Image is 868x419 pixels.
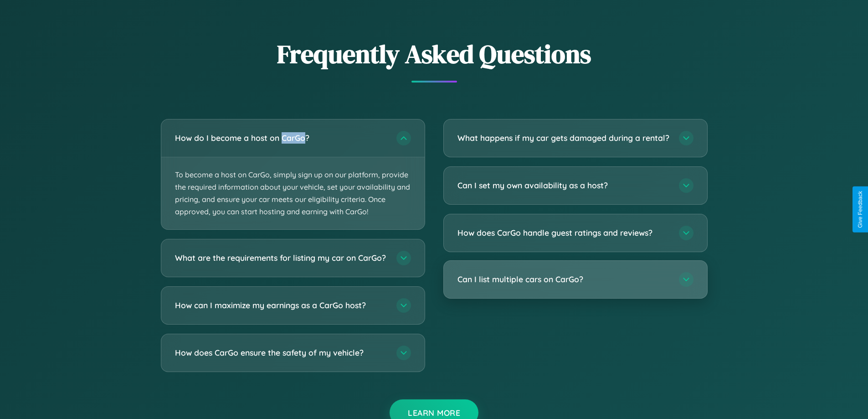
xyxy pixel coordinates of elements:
[457,227,670,238] h3: How does CarGo handle guest ratings and reviews?
[175,253,387,264] h3: What are the requirements for listing my car on CarGo?
[161,157,425,230] p: To become a host on CarGo, simply sign up on our platform, provide the required information about...
[175,132,387,144] h3: How do I become a host on CarGo?
[857,191,863,228] div: Give Feedback
[457,274,670,285] h3: Can I list multiple cars on CarGo?
[161,36,708,72] h2: Frequently Asked Questions
[457,180,670,191] h3: Can I set my own availability as a host?
[175,300,387,311] h3: How can I maximize my earnings as a CarGo host?
[457,132,670,144] h3: What happens if my car gets damaged during a rental?
[175,347,387,359] h3: How does CarGo ensure the safety of my vehicle?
